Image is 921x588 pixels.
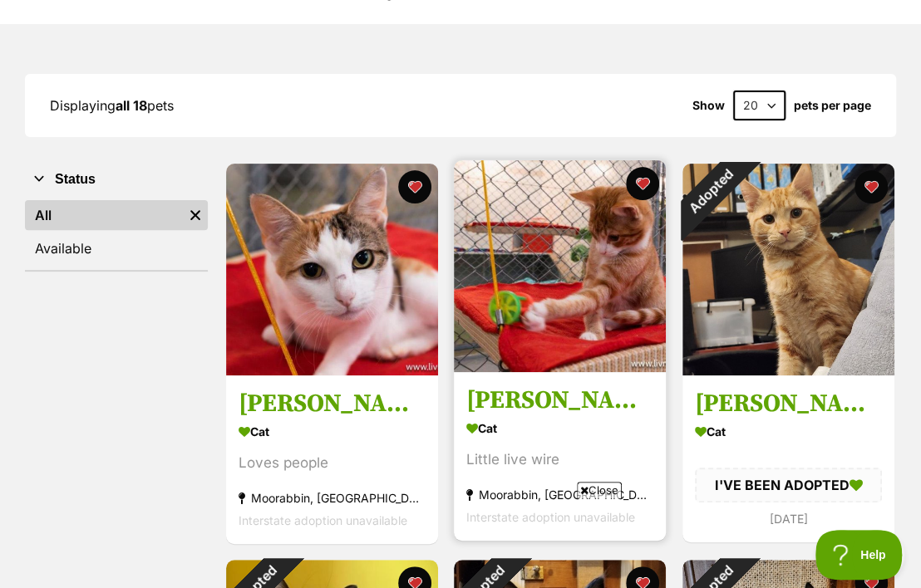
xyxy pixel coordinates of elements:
div: I'VE BEEN ADOPTED [695,468,882,502]
img: George Weasley [682,164,894,375]
button: Status [25,169,208,190]
h3: [PERSON_NAME] [695,388,882,419]
a: Adopted [682,363,894,380]
a: Available [25,233,208,263]
div: Cat [239,419,426,443]
button: favourite [398,170,431,203]
div: Loves people [239,452,426,474]
a: Remove filter [183,200,208,230]
div: Little live wire [466,448,653,471]
div: Moorabbin, [GEOGRAPHIC_DATA] [466,483,653,506]
span: Show [692,99,725,112]
button: favourite [627,167,660,200]
a: [PERSON_NAME] Cat Loves people Moorabbin, [GEOGRAPHIC_DATA] Interstate adoption unavailable favou... [226,375,438,544]
iframe: Help Scout Beacon - Open [815,530,904,580]
span: Displaying pets [50,97,174,114]
div: Adopted [661,142,760,241]
label: pets per page [794,99,871,112]
div: Cat [695,419,882,443]
a: [PERSON_NAME] Cat Little live wire Moorabbin, [GEOGRAPHIC_DATA] Interstate adoption unavailable f... [454,372,666,541]
a: [PERSON_NAME] Cat I'VE BEEN ADOPTED [DATE] favourite [682,375,894,542]
iframe: Advertisement [57,505,864,580]
h3: [PERSON_NAME] [466,385,653,416]
strong: all 18 [116,97,147,114]
div: Moorabbin, [GEOGRAPHIC_DATA] [239,487,426,509]
a: All [25,200,183,230]
div: Status [25,197,208,270]
button: favourite [855,170,888,203]
img: Hazel Moriarty [226,164,438,375]
h3: [PERSON_NAME] [239,388,426,419]
img: Diego Moriarty [454,160,666,372]
div: Cat [466,416,653,440]
div: [DATE] [695,507,882,530]
span: Close [577,482,622,498]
